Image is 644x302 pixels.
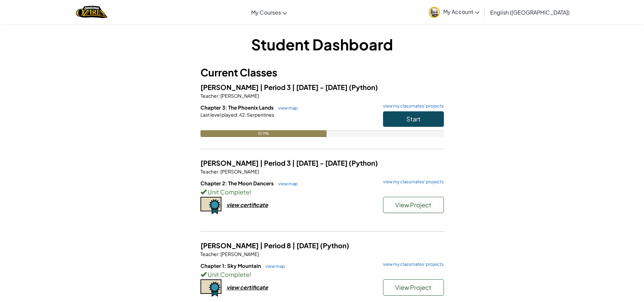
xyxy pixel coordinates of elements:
[218,93,220,99] span: :
[200,251,218,257] span: Teacher
[200,83,349,91] span: [PERSON_NAME] | Period 3 | [DATE] - [DATE]
[237,112,238,118] span: :
[406,115,421,123] span: Start
[275,181,298,186] a: view map
[200,93,218,99] span: Teacher
[249,188,251,196] span: !
[218,251,220,257] span: :
[226,284,268,291] div: view certificate
[200,159,349,167] span: [PERSON_NAME] | Period 3 | [DATE] - [DATE]
[349,159,378,167] span: (Python)
[200,180,275,186] span: Chapter 2: The Moon Dancers
[490,9,570,16] span: English ([GEOGRAPHIC_DATA])
[200,168,218,175] span: Teacher
[251,9,281,16] span: My Courses
[200,284,268,291] a: view certificate
[320,241,349,250] span: (Python)
[200,65,444,80] h3: Current Classes
[383,111,444,127] button: Start
[200,112,237,118] span: Last level played
[380,104,444,108] a: view my classmates' projects
[246,112,274,118] span: Serpentines
[395,283,431,291] span: View Project
[200,241,320,250] span: [PERSON_NAME] | Period 8 | [DATE]
[383,279,444,296] button: View Project
[425,1,483,23] a: My Account
[349,83,378,91] span: (Python)
[238,112,246,118] span: 42.
[200,130,327,137] div: 51.9%
[200,201,268,208] a: view certificate
[395,201,431,209] span: View Project
[220,168,259,175] span: [PERSON_NAME]
[487,3,573,21] a: English ([GEOGRAPHIC_DATA])
[76,5,108,19] a: Ozaria by CodeCombat logo
[275,105,298,111] a: view map
[429,7,440,18] img: avatar
[380,262,444,266] a: view my classmates' projects
[218,168,220,175] span: :
[249,271,251,278] span: !
[220,93,259,99] span: [PERSON_NAME]
[200,197,221,214] img: certificate-icon.png
[383,197,444,213] button: View Project
[248,3,290,21] a: My Courses
[443,8,479,15] span: My Account
[207,271,249,278] span: Unit Complete
[220,251,259,257] span: [PERSON_NAME]
[262,263,285,269] a: view map
[380,180,444,184] a: view my classmates' projects
[226,201,268,208] div: view certificate
[207,188,249,196] span: Unit Complete
[200,279,221,297] img: certificate-icon.png
[200,104,275,111] span: Chapter 3: The Phoenix Lands
[200,34,444,55] h1: Student Dashboard
[200,262,262,269] span: Chapter 1: Sky Mountain
[76,5,108,19] img: Home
